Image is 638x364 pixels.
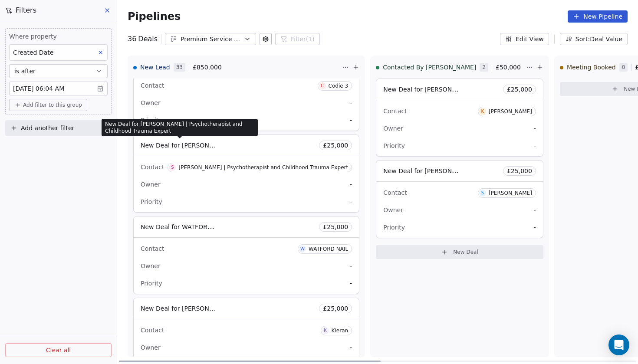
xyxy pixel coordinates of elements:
[481,190,484,197] div: S
[141,304,232,312] span: New Deal for [PERSON_NAME]
[140,63,170,72] span: New Lead
[14,67,36,75] span: is after
[500,33,549,45] button: Edit View
[534,141,536,150] span: -
[350,343,352,352] span: -
[141,262,161,269] span: Owner
[383,224,405,231] span: Priority
[141,181,161,188] span: Owner
[350,180,352,189] span: -
[275,33,320,45] button: Filter(1)
[23,102,82,108] span: Add filter to this group
[171,164,174,171] div: S
[560,33,628,45] button: Sort: Deal Value
[376,245,543,259] button: New Deal
[383,63,476,72] span: Contacted By [PERSON_NAME]
[9,64,108,78] button: is after
[383,85,475,93] span: New Deal for [PERSON_NAME]
[141,198,162,205] span: Priority
[321,82,324,89] div: C
[133,216,359,294] div: New Deal for WATFORD NAIL£25,000ContactWWATFORD NAILOwner-Priority-
[507,85,532,94] span: £ 25,000
[568,10,628,23] button: New Pipeline
[128,34,158,44] div: 36
[13,84,64,93] span: [DATE] 06:04 AM
[383,108,407,115] span: Contact
[138,34,158,44] span: Deals
[480,63,488,72] span: 2
[324,327,327,334] div: K
[141,344,161,351] span: Owner
[323,304,348,313] span: £ 25,000
[567,63,616,72] span: Meeting Booked
[141,141,379,149] span: New Deal for [PERSON_NAME] | Psychotherapist and Childhood Trauma Expert
[141,245,164,252] span: Contact
[619,63,628,72] span: 0
[383,142,405,149] span: Priority
[323,141,348,150] span: £ 25,000
[133,56,340,79] div: New Lead33£850,000
[9,32,108,41] span: Where property
[46,346,71,355] span: Clear all
[141,99,161,106] span: Owner
[350,279,352,288] span: -
[181,35,240,44] div: Premium Service Businesses
[376,160,543,238] div: New Deal for [PERSON_NAME]£25,000ContactS[PERSON_NAME]Owner-Priority-
[496,63,521,72] span: £ 50,000
[383,125,403,132] span: Owner
[133,53,359,131] div: ContactCCodie 3Owner-Priority-
[376,56,524,79] div: Contacted By [PERSON_NAME]2£50,000
[489,190,532,196] div: [PERSON_NAME]
[309,246,348,252] div: WATFORD NAIL
[534,206,536,214] span: -
[534,223,536,232] span: -
[105,121,254,134] span: New Deal for [PERSON_NAME] | Psychotherapist and Childhood Trauma Expert
[350,197,352,206] span: -
[178,164,348,171] div: [PERSON_NAME] | Psychotherapist and Childhood Trauma Expert
[174,63,185,72] span: 33
[323,223,348,231] span: £ 25,000
[141,117,162,124] span: Priority
[193,63,222,72] span: £ 850,000
[383,207,403,213] span: Owner
[141,164,164,171] span: Contact
[350,116,352,125] span: -
[141,327,164,334] span: Contact
[128,10,181,23] span: Pipelines
[350,262,352,270] span: -
[21,124,74,133] span: Add another filter
[13,49,53,56] span: Created Date
[481,108,484,115] div: K
[5,343,112,357] button: Clear all
[141,223,228,231] span: New Deal for WATFORD NAIL
[489,108,532,115] div: [PERSON_NAME]
[332,328,349,334] div: Kieran
[383,167,475,175] span: New Deal for [PERSON_NAME]
[383,189,407,196] span: Contact
[133,134,359,213] div: New Deal for [PERSON_NAME] | Psychotherapist and Childhood Trauma Expert£25,000ContactS[PERSON_NA...
[608,334,629,355] div: Open Intercom Messenger
[534,124,536,133] span: -
[300,246,305,253] div: W
[329,83,349,89] div: Codie 3
[376,79,543,157] div: New Deal for [PERSON_NAME]£25,000ContactK[PERSON_NAME]Owner-Priority-
[141,280,162,287] span: Priority
[350,98,352,107] span: -
[16,5,36,16] span: Filters
[453,249,478,256] span: New Deal
[141,82,164,89] span: Contact
[507,167,532,175] span: £ 25,000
